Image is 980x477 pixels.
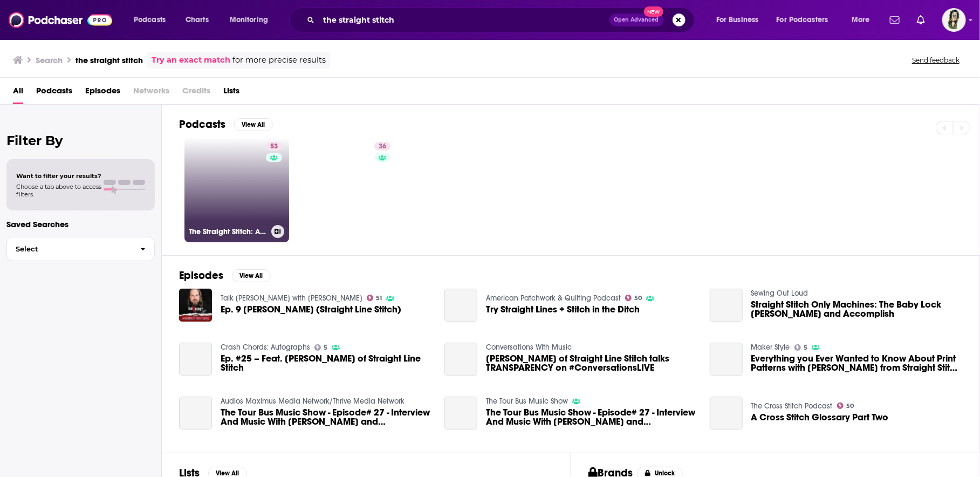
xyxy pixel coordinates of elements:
a: Try Straight Lines + Stitch in the Ditch [486,305,640,314]
a: Conversations With Music [486,343,572,352]
button: open menu [222,11,282,29]
a: Crash Chords: Autographs [221,343,310,352]
a: 36 [293,138,398,242]
span: 53 [270,141,278,152]
h3: Search [36,55,63,65]
a: PodcastsView All [179,118,273,131]
a: The Cross Stitch Podcast [751,401,833,411]
span: 36 [379,141,386,152]
a: Episodes [85,82,120,104]
span: Charts [186,12,209,28]
a: Alexis of Straight Line Stitch talks TRANSPARENCY on #ConversationsLIVE [486,354,697,372]
a: 51 [367,295,382,301]
button: Open AdvancedNew [609,13,664,26]
a: Show notifications dropdown [886,11,904,29]
a: Podchaser - Follow, Share and Rate Podcasts [9,10,112,30]
a: Ep. 9 Alexis Brown (Straight Line Stitch) [221,305,401,314]
a: 36 [374,142,390,151]
button: Select [6,237,155,261]
a: Show notifications dropdown [913,11,929,29]
span: Credits [182,82,210,104]
span: Logged in as poppyhat [942,8,966,32]
div: Search podcasts, credits, & more... [299,8,705,32]
a: 50 [625,295,642,301]
a: Sewing Out Loud [751,289,808,298]
a: Try an exact match [152,54,230,66]
span: Ep. 9 [PERSON_NAME] (Straight Line Stitch) [221,305,401,314]
span: Everything you Ever Wanted to Know About Print Patterns with [PERSON_NAME] from Straight Stitch D... [751,354,962,372]
span: 50 [846,404,854,408]
a: The Tour Bus Music Show - Episode# 27 - Interview And Music With Alexis and Jason Of Straight Lin... [444,397,477,430]
a: Audios Maximus Media Network/Thrive Media Network [221,397,405,406]
a: Charts [179,11,215,29]
a: A Cross Stitch Glossary Part Two [751,413,889,422]
a: Ep. #25 – Feat. Alexis Brown of Straight Line Stitch [179,343,212,376]
h3: the straight stitch [76,55,143,65]
span: 50 [634,296,642,301]
input: Search podcasts, credits, & more... [319,11,609,29]
a: The Tour Bus Music Show - Episode# 27 - Interview And Music With Alexis and Jason Of Straight Lin... [221,408,431,426]
span: 5 [804,345,807,350]
button: open menu [770,11,844,29]
a: The Tour Bus Music Show - Episode# 27 - Interview And Music With Alexis and Jason Of Straight Lin... [486,408,697,426]
a: All [13,82,23,104]
span: Podcasts [134,12,166,28]
span: Straight Stitch Only Machines: The Baby Lock [PERSON_NAME] and Accomplish [751,300,962,318]
span: Choose a tab above to access filters. [16,183,101,198]
a: Alexis of Straight Line Stitch talks TRANSPARENCY on #ConversationsLIVE [444,343,477,376]
a: American Patchwork & Quilting Podcast [486,294,621,303]
button: Show profile menu [942,8,966,32]
button: View All [234,118,273,131]
span: Want to filter your results? [16,172,101,180]
span: Open Advanced [614,17,659,23]
span: The Tour Bus Music Show - Episode# 27 - Interview And Music With [PERSON_NAME] and [PERSON_NAME] ... [221,408,431,426]
a: Try Straight Lines + Stitch in the Ditch [444,289,477,322]
button: View All [232,269,271,282]
span: For Podcasters [777,12,828,28]
a: Everything you Ever Wanted to Know About Print Patterns with Kimberly from Straight Stitch Design... [710,343,743,376]
a: Ep. #25 – Feat. Alexis Brown of Straight Line Stitch [221,354,431,372]
span: Networks [133,82,169,104]
a: 53 [266,142,282,151]
span: The Tour Bus Music Show - Episode# 27 - Interview And Music With [PERSON_NAME] and [PERSON_NAME] ... [486,408,697,426]
img: User Profile [942,8,966,32]
button: open menu [709,11,772,29]
a: Straight Stitch Only Machines: The Baby Lock Jane and Accomplish [751,300,962,318]
a: A Cross Stitch Glossary Part Two [710,397,743,430]
h2: Episodes [179,269,223,282]
h3: The Straight Stitch: A Podcast About Sewing and Other Fiber Arts. [189,227,267,236]
a: Podcasts [36,82,72,104]
span: For Business [716,12,759,28]
span: Select [7,246,132,253]
a: The Tour Bus Music Show [486,397,568,406]
a: Lists [223,82,239,104]
a: EpisodesView All [179,269,271,282]
img: Ep. 9 Alexis Brown (Straight Line Stitch) [179,289,212,322]
a: 53The Straight Stitch: A Podcast About Sewing and Other Fiber Arts. [184,138,289,242]
button: Send feedback [909,56,963,65]
a: Straight Stitch Only Machines: The Baby Lock Jane and Accomplish [710,289,743,322]
span: for more precise results [232,54,326,66]
button: open menu [844,11,883,29]
span: New [644,6,663,17]
a: Everything you Ever Wanted to Know About Print Patterns with Kimberly from Straight Stitch Design... [751,354,962,372]
a: Talk Toomey with Joshua Toomey [221,294,362,303]
a: The Tour Bus Music Show - Episode# 27 - Interview And Music With Alexis and Jason Of Straight Lin... [179,397,212,430]
h2: Podcasts [179,118,225,131]
span: Monitoring [230,12,268,28]
a: 50 [837,403,854,409]
a: 5 [314,344,328,351]
span: 51 [376,296,382,301]
h2: Filter By [6,133,155,148]
span: 5 [324,345,327,350]
span: Ep. #25 – Feat. [PERSON_NAME] of Straight Line Stitch [221,354,431,372]
span: More [852,12,870,28]
button: open menu [126,11,180,29]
